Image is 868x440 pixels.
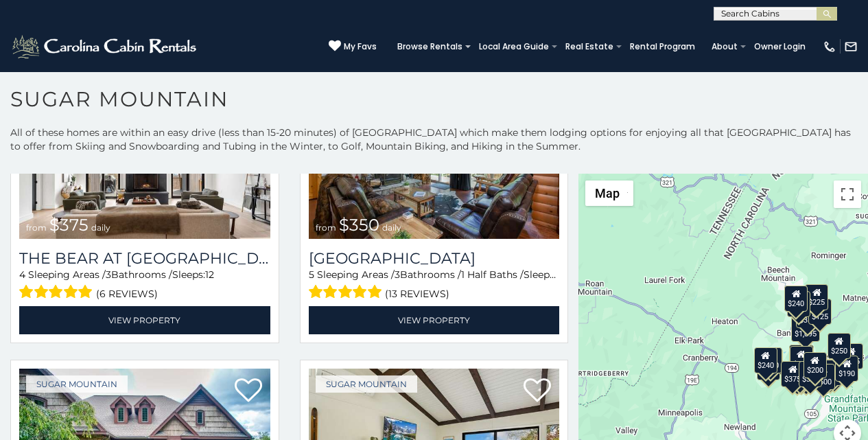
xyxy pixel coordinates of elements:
[316,222,336,233] span: from
[844,40,858,54] img: mail-regular-white.png
[339,215,379,235] span: $350
[309,268,314,281] span: 5
[835,356,858,382] div: $190
[595,186,620,200] span: Map
[585,181,633,206] button: Change map style
[316,375,417,393] a: Sugar Mountain
[49,215,89,235] span: $375
[395,268,400,281] span: 3
[804,352,827,378] div: $200
[91,222,110,233] span: daily
[26,375,128,393] a: Sugar Mountain
[309,249,560,268] a: [GEOGRAPHIC_DATA]
[524,377,551,406] a: Add to favorites
[19,306,270,334] a: View Property
[309,268,560,303] div: Sleeping Areas / Bathrooms / Sleeps:
[309,306,560,334] a: View Property
[819,360,842,386] div: $195
[10,33,200,60] img: White-1-2.png
[19,249,270,268] a: The Bear At [GEOGRAPHIC_DATA]
[205,268,214,281] span: 12
[834,181,861,208] button: Toggle fullscreen view
[808,299,832,325] div: $125
[309,249,560,268] h3: Grouse Moor Lodge
[26,222,47,233] span: from
[385,285,449,303] span: (13 reviews)
[461,268,524,281] span: 1 Half Baths /
[329,40,377,54] a: My Favs
[19,268,270,303] div: Sleeping Areas / Bathrooms / Sleeps:
[344,40,377,53] span: My Favs
[19,268,25,281] span: 4
[96,285,158,303] span: (6 reviews)
[235,377,262,406] a: Add to favorites
[559,37,620,56] a: Real Estate
[790,346,813,372] div: $300
[556,268,565,281] span: 12
[828,333,851,359] div: $250
[106,268,111,281] span: 3
[472,37,556,56] a: Local Area Guide
[805,284,828,310] div: $225
[840,343,863,369] div: $155
[782,361,805,387] div: $375
[754,347,777,373] div: $240
[791,316,820,342] div: $1,095
[823,40,836,54] img: phone-regular-white.png
[799,361,822,387] div: $350
[784,286,808,312] div: $240
[789,345,812,371] div: $190
[382,222,401,233] span: daily
[705,37,744,56] a: About
[390,37,469,56] a: Browse Rentals
[747,37,812,56] a: Owner Login
[19,249,270,268] h3: The Bear At Sugar Mountain
[623,37,702,56] a: Rental Program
